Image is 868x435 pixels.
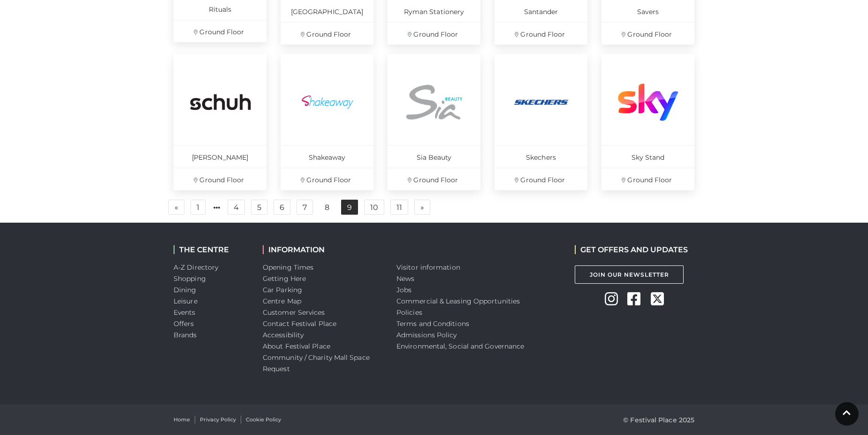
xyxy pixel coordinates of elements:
a: Community / Charity Mall Space Request [263,353,370,373]
p: Skechers [495,145,587,168]
p: Shakeaway [281,145,373,168]
p: Ground Floor [388,22,480,45]
a: 9 [341,200,358,215]
p: [PERSON_NAME] [174,145,266,168]
a: Cookie Policy [246,416,281,424]
a: Jobs [396,286,411,294]
a: Environmental, Social and Governance [396,342,524,350]
a: 8 [319,200,335,215]
a: Home [174,416,190,424]
p: Ground Floor [602,22,694,45]
a: Visitor information [396,263,460,272]
a: Offers [174,319,194,328]
p: Ground Floor [281,168,373,190]
p: Ground Floor [388,168,480,190]
a: Shakeaway Ground Floor [281,54,373,190]
h2: THE CENTRE [174,245,249,254]
a: Brands [174,331,197,339]
a: Leisure [174,297,198,305]
a: Admissions Policy [396,331,457,339]
a: 5 [251,200,267,215]
h2: INFORMATION [263,245,382,254]
a: Skechers Ground Floor [495,54,587,190]
a: Sky Stand Ground Floor [602,54,694,190]
p: Sky Stand [602,145,694,168]
a: 11 [390,200,408,215]
p: Ground Floor [495,22,587,45]
a: Previous [168,200,184,215]
a: Customer Services [263,308,325,317]
a: Contact Festival Place [263,319,336,328]
a: [PERSON_NAME] Ground Floor [174,54,266,190]
a: 7 [297,200,313,215]
p: Ground Floor [281,22,373,45]
a: A-Z Directory [174,263,218,272]
a: News [396,274,414,283]
a: 10 [364,200,384,215]
h2: GET OFFERS AND UPDATES [575,245,688,254]
a: Events [174,308,196,317]
a: 6 [274,200,290,215]
p: © Festival Place 2025 [623,414,694,426]
a: Commercial & Leasing Opportunities [396,297,520,305]
a: Privacy Policy [200,416,236,424]
p: Ground Floor [495,168,587,190]
a: Accessibility [263,331,304,339]
a: Policies [396,308,422,317]
a: 4 [228,200,245,215]
a: Shopping [174,274,206,283]
a: Getting Here [263,274,306,283]
a: Sia Beauty Ground Floor [388,54,480,190]
p: Ground Floor [174,168,266,190]
a: Join Our Newsletter [575,265,684,284]
a: 1 [190,200,206,215]
a: Car Parking [263,286,302,294]
p: Ground Floor [174,20,266,42]
a: About Festival Place [263,342,330,350]
p: Sia Beauty [388,145,480,168]
a: Dining [174,286,197,294]
a: Centre Map [263,297,301,305]
a: Opening Times [263,263,313,272]
a: Terms and Conditions [396,319,469,328]
p: Ground Floor [602,168,694,190]
a: Next [414,200,430,215]
span: » [420,204,424,210]
span: « [175,204,178,210]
